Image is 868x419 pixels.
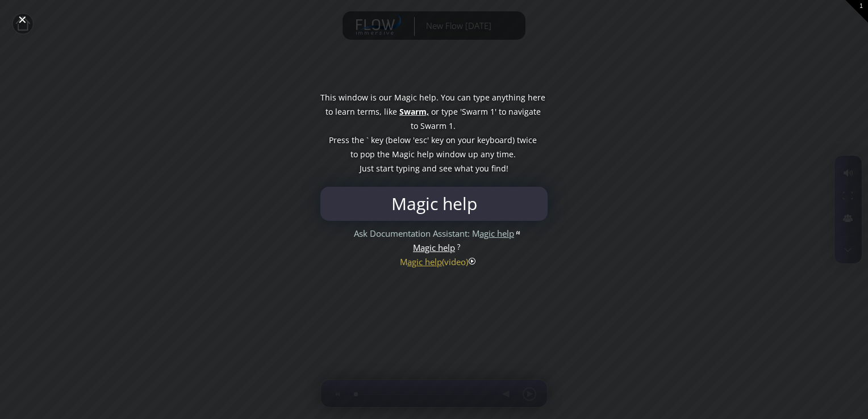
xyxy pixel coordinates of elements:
[449,119,456,133] span: 1.
[441,104,458,119] span: type
[354,227,514,241] div: Ask Documentation Assistant: M
[481,147,494,161] span: any
[492,90,525,104] span: anything
[366,133,369,147] span: `
[431,133,444,147] span: key
[352,133,364,147] span: the
[431,104,439,119] span: or
[377,147,390,161] span: the
[400,255,468,269] div: M (video)
[458,133,475,147] span: your
[325,104,333,119] span: to
[339,90,368,104] span: window
[335,104,355,119] span: learn
[477,133,515,147] span: keyboard)
[407,256,442,267] span: agic help
[439,161,452,175] span: see
[490,104,496,119] span: 1'
[320,90,336,104] span: This
[350,147,358,161] span: to
[517,133,537,147] span: twice
[396,161,420,175] span: typing
[386,133,411,147] span: (below
[323,187,545,221] input: Type to search
[457,90,471,104] span: can
[357,104,382,119] span: terms,
[360,161,374,175] span: Just
[392,147,415,161] span: Magic
[422,161,437,175] span: and
[496,147,516,161] span: time.
[394,90,417,104] span: Magic
[384,104,397,119] span: like
[479,228,514,239] span: agic help
[376,161,394,175] span: start
[417,147,434,161] span: help
[528,90,545,104] span: here
[460,104,488,119] span: 'Swarm
[360,147,375,161] span: pop
[371,133,383,147] span: key
[441,90,455,104] span: You
[419,90,439,104] span: help.
[411,119,418,133] span: to
[446,133,456,147] span: on
[473,90,490,104] span: type
[475,161,489,175] span: you
[420,119,446,133] span: Swarm
[491,161,508,175] span: find!
[436,147,466,161] span: window
[413,133,429,147] span: 'esc'
[329,133,349,147] span: Press
[379,90,392,104] span: our
[508,104,541,119] span: navigate
[454,161,473,175] span: what
[399,104,429,119] span: Swarm,
[499,104,506,119] span: to
[468,147,478,161] span: up
[370,90,377,104] span: is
